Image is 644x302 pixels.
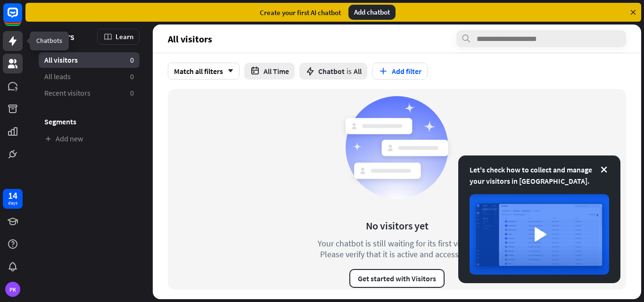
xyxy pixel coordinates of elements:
[39,69,140,84] a: All leads 0
[348,5,396,20] div: Add chatbot
[44,55,78,65] span: All visitors
[366,219,429,232] div: No visitors yet
[318,66,345,76] span: Chatbot
[349,269,445,288] button: Get started with Visitors
[244,63,295,80] button: All Time
[116,32,133,41] span: Learn
[168,63,239,80] div: Match all filters
[168,33,212,44] span: All visitors
[44,88,91,98] span: Recent visitors
[260,8,341,17] div: Create your first AI chatbot
[39,117,140,126] h3: Segments
[470,164,609,187] div: Let's check how to collect and manage your visitors in [GEOGRAPHIC_DATA].
[8,200,17,206] div: days
[8,4,36,32] button: Open LiveChat chat widget
[347,66,352,76] span: is
[8,191,17,200] div: 14
[44,72,71,82] span: All leads
[130,72,134,82] aside: 0
[354,66,362,76] span: All
[39,131,140,147] a: Add new
[130,88,134,98] aside: 0
[5,282,20,297] div: PK
[3,189,23,209] a: 14 days
[130,55,134,65] aside: 0
[300,238,494,260] div: Your chatbot is still waiting for its first visitor. Please verify that it is active and accessible.
[372,63,428,80] button: Add filter
[44,31,74,42] span: Visitors
[39,85,140,101] a: Recent visitors 0
[223,68,233,74] i: arrow_down
[470,194,609,275] img: image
